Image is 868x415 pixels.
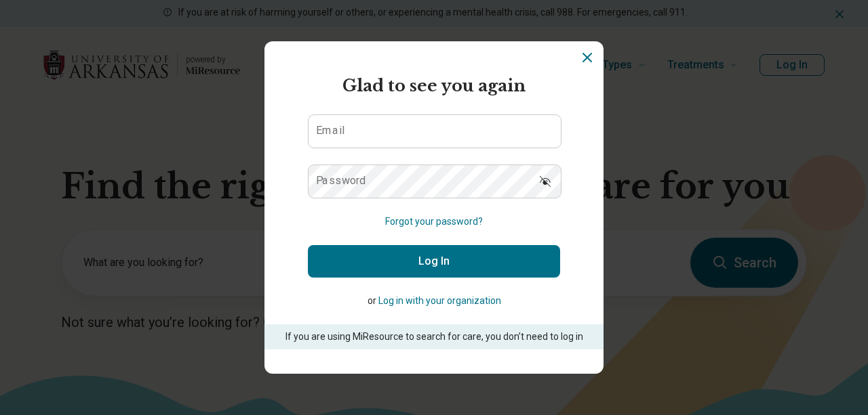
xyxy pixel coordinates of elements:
button: Dismiss [579,49,595,66]
label: Password [316,175,366,186]
button: Forgot your password? [385,215,483,229]
label: Email [316,125,344,136]
p: or [308,294,560,308]
h2: Glad to see you again [308,74,560,98]
section: Login Dialog [264,41,604,374]
button: Log in with your organization [378,294,501,308]
button: Show password [530,165,560,197]
p: If you are using MiResource to search for care, you don’t need to log in [283,330,585,344]
button: Log In [308,245,560,278]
